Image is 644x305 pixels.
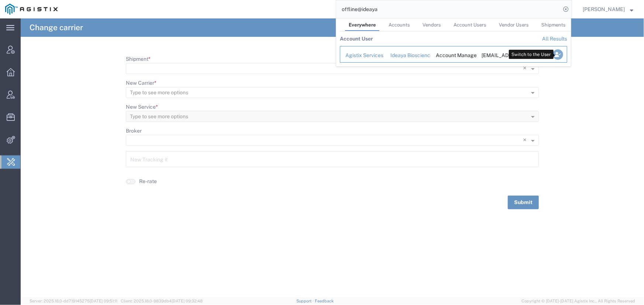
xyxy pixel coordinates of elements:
div: Agistix Services [345,52,380,59]
label: Re-rate [139,178,157,185]
span: Accounts [389,22,410,28]
button: [PERSON_NAME] [582,5,634,14]
span: Client: 2025.18.0-9839db4 [121,299,203,303]
span: Vendors [423,22,441,28]
div: Account Manager [436,52,471,59]
span: [DATE] 09:51:11 [90,299,117,303]
label: New Service [126,103,158,111]
span: [DATE] 09:32:48 [172,299,203,303]
a: Support [296,299,315,303]
span: Jenneffer Jahraus [583,5,625,13]
a: View all account users found by criterion [542,36,567,42]
button: Submit [508,196,539,209]
label: Broker [126,127,142,135]
span: Server: 2025.18.0-dd719145275 [30,299,117,303]
span: Clear all [523,63,529,74]
span: Everywhere [349,22,376,28]
img: logo [5,4,58,15]
span: Clear all [523,135,529,146]
table: Search Results [340,31,571,66]
input: Search for shipment number, reference number [336,0,561,18]
a: Feedback [315,299,334,303]
th: Account User [340,31,373,46]
label: New Carrier [126,79,156,87]
label: Shipment [126,55,151,63]
span: Shipments [541,22,566,28]
div: Active [527,52,544,59]
span: Copyright © [DATE]-[DATE] Agistix Inc., All Rights Reserved [521,298,635,304]
div: Type to see more options [130,111,188,122]
h4: Change carrier [30,18,83,37]
span: Account Users [454,22,486,28]
span: Vendor Users [499,22,529,28]
div: Ideaya Biosciences [390,52,426,59]
div: offline_notifications@agistix.com [482,52,517,59]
